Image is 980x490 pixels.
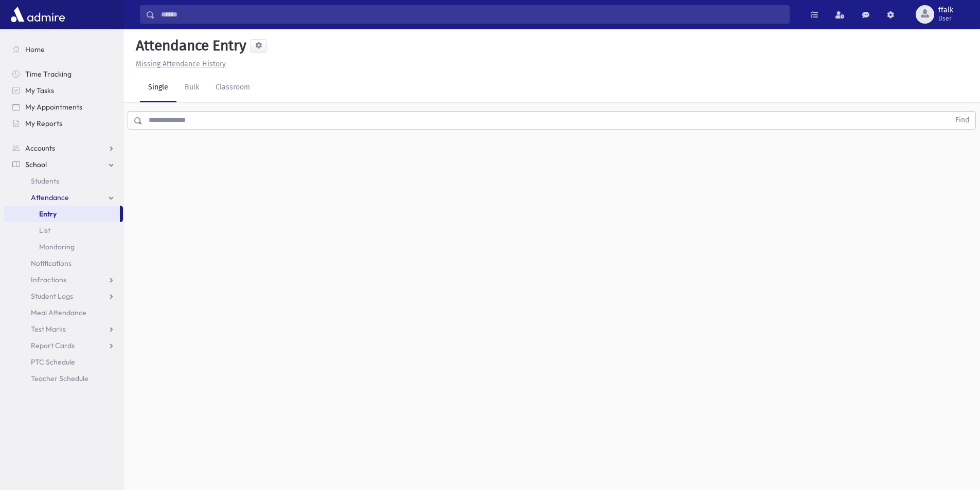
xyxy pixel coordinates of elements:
input: Search [155,5,789,24]
a: Attendance [4,189,123,206]
a: Teacher Schedule [4,370,123,387]
span: Monitoring [39,242,75,251]
a: My Appointments [4,99,123,115]
img: AdmirePro [8,4,67,25]
span: List [39,226,50,235]
span: Attendance [31,193,69,202]
h5: Attendance Entry [132,37,246,55]
a: Infractions [4,271,123,288]
span: Entry [39,209,57,219]
a: Students [4,173,123,189]
button: Find [949,112,975,129]
a: Single [140,74,176,102]
span: ffalk [938,6,953,14]
a: My Tasks [4,82,123,99]
a: Home [4,41,123,58]
a: Meal Attendance [4,304,123,321]
a: Bulk [176,74,207,102]
u: Missing Attendance History [136,60,226,68]
a: Test Marks [4,321,123,337]
span: Home [25,45,45,54]
span: Accounts [25,143,55,153]
span: Time Tracking [25,69,72,79]
span: School [25,160,47,169]
span: Teacher Schedule [31,374,88,383]
span: My Tasks [25,86,54,95]
span: My Reports [25,119,62,128]
a: Report Cards [4,337,123,354]
span: Meal Attendance [31,308,86,317]
a: My Reports [4,115,123,132]
a: Monitoring [4,239,123,255]
a: Classroom [207,74,258,102]
span: My Appointments [25,102,82,112]
a: Student Logs [4,288,123,304]
a: Missing Attendance History [132,60,226,68]
span: Test Marks [31,324,66,334]
a: Time Tracking [4,66,123,82]
span: PTC Schedule [31,357,75,367]
a: Accounts [4,140,123,156]
a: Notifications [4,255,123,271]
span: Students [31,176,59,186]
a: Entry [4,206,120,222]
a: PTC Schedule [4,354,123,370]
a: School [4,156,123,173]
span: Report Cards [31,341,75,350]
span: Notifications [31,259,72,268]
a: List [4,222,123,239]
span: Student Logs [31,292,73,301]
span: User [938,14,953,23]
span: Infractions [31,275,66,284]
